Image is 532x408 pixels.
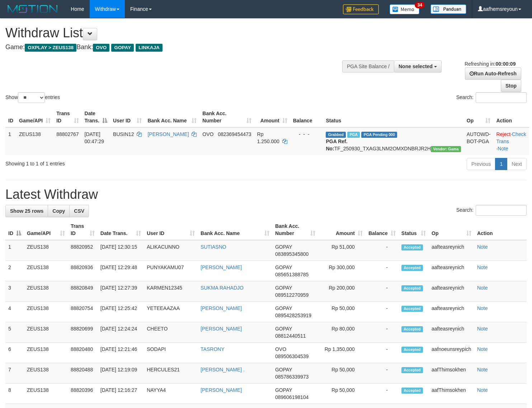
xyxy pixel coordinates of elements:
td: ZEUS138 [24,281,68,302]
span: GOPAY [275,326,292,332]
span: Rp 1.250.000 [257,131,279,144]
a: Note [477,326,488,332]
span: Copy 089606198104 to clipboard [275,394,309,400]
span: PGA Pending [361,132,397,138]
span: Copy 085651388785 to clipboard [275,272,309,277]
td: 6 [5,343,24,363]
a: Stop [501,80,521,92]
span: Copy 082369454473 to clipboard [218,131,251,137]
a: Note [477,367,488,372]
td: AUTOWD-BOT-PGA [464,127,494,155]
td: 7 [5,363,24,384]
td: CHEETO [144,322,198,343]
td: aafteasreynich [429,281,474,302]
td: 88820936 [68,261,98,281]
span: Copy 085786339973 to clipboard [275,374,309,380]
strong: 00:00:09 [495,61,515,67]
td: 1 [5,127,16,155]
a: Show 25 rows [5,205,48,217]
td: 88820849 [68,281,98,302]
span: Copy 0895428253919 to clipboard [275,313,311,318]
td: [DATE] 12:16:27 [98,384,144,404]
td: Rp 1,350,000 [318,343,366,363]
select: Showentries [18,92,45,103]
td: ZEUS138 [24,261,68,281]
span: GOPAY [275,264,292,270]
span: LINKAJA [136,44,163,52]
td: YETEEAAZAA [144,302,198,322]
td: · · [493,127,529,155]
div: Showing 1 to 1 of 1 entries [5,157,216,167]
th: User ID: activate to sort column ascending [110,107,145,127]
span: None selected [399,64,433,69]
label: Search: [456,92,527,103]
span: Accepted [401,347,423,353]
span: Vendor URL: https://trx31.1velocity.biz [431,146,461,152]
span: Accepted [401,244,423,250]
a: [PERSON_NAME] [201,387,242,393]
span: CSV [74,208,84,214]
td: ZEUS138 [24,343,68,363]
td: - [366,302,399,322]
span: Copy 083895345800 to clipboard [275,251,309,257]
span: Accepted [401,326,423,332]
th: Bank Acc. Name: activate to sort column ascending [145,107,199,127]
td: aafteasreynich [429,302,474,322]
td: [DATE] 12:29:48 [98,261,144,281]
td: 88820754 [68,302,98,322]
span: GOPAY [111,44,134,52]
td: [DATE] 12:25:42 [98,302,144,322]
td: NAYYA4 [144,384,198,404]
th: ID: activate to sort column descending [5,220,24,240]
div: - - - [293,131,320,138]
th: Game/API: activate to sort column ascending [24,220,68,240]
td: aafteasreynich [429,261,474,281]
span: Copy 089506304539 to clipboard [275,353,309,359]
span: Copy [52,208,65,214]
th: Bank Acc. Name: activate to sort column ascending [198,220,272,240]
img: Button%20Memo.svg [390,4,420,14]
th: ID [5,107,16,127]
a: Note [477,346,488,352]
span: [DATE] 00:47:29 [85,131,104,144]
td: 88820480 [68,343,98,363]
a: Previous [467,158,495,170]
h1: Latest Withdraw [5,187,527,202]
td: aafnoeunsreypich [429,343,474,363]
a: [PERSON_NAME] [201,326,242,332]
span: Grabbed [326,132,346,138]
td: aafThimsokhen [429,384,474,404]
h1: Withdraw List [5,26,348,40]
td: 88820952 [68,240,98,261]
span: OVO [202,131,213,137]
td: 88820699 [68,322,98,343]
a: Note [477,285,488,291]
b: PGA Ref. No: [326,139,347,151]
button: None selected [394,60,442,72]
span: Refreshing in: [465,61,515,67]
h4: Game: Bank: [5,44,348,51]
td: [DATE] 12:19:09 [98,363,144,384]
span: Accepted [401,367,423,373]
a: [PERSON_NAME] [147,131,189,137]
td: Rp 300,000 [318,261,366,281]
td: ZEUS138 [24,384,68,404]
td: KARMEN12345 [144,281,198,302]
span: Marked by aafsreyleap [347,132,360,138]
td: PUNYAKAMU07 [144,261,198,281]
a: Note [498,146,508,151]
th: Bank Acc. Number: activate to sort column ascending [199,107,254,127]
img: Feedback.jpg [343,4,379,14]
td: 2 [5,261,24,281]
td: Rp 50,000 [318,363,366,384]
td: 4 [5,302,24,322]
td: - [366,322,399,343]
td: ZEUS138 [16,127,53,155]
td: [DATE] 12:21:46 [98,343,144,363]
td: aafteasreynich [429,240,474,261]
a: CSV [69,205,89,217]
td: - [366,363,399,384]
th: Balance [290,107,323,127]
td: HERCULES21 [144,363,198,384]
td: - [366,343,399,363]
